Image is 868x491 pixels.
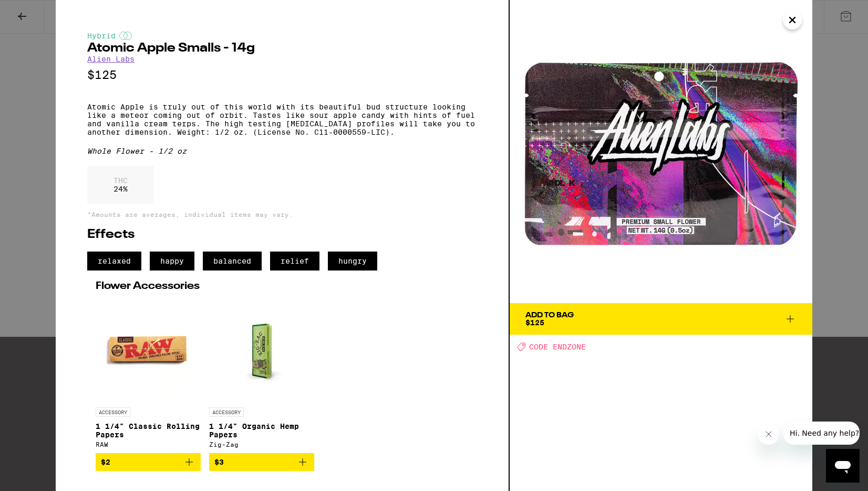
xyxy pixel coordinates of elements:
span: relief [270,252,319,270]
p: ACCESSORY [96,407,130,417]
h2: Effects [87,228,477,241]
iframe: Button to launch messaging window [826,449,860,483]
button: Add to bag [209,453,314,471]
button: Close [783,11,802,29]
p: *Amounts are averages, individual items may vary. [87,211,477,218]
a: Open page for 1 1/4" Organic Hemp Papers from Zig-Zag [209,297,314,453]
button: Add to bag [96,453,201,471]
span: $125 [525,318,544,327]
button: Add To Bag$125 [510,303,812,335]
a: Open page for 1 1/4" Classic Rolling Papers from RAW [96,297,201,453]
h2: Atomic Apple Smalls - 14g [87,42,477,55]
p: ACCESSORY [209,407,244,417]
div: Zig-Zag [209,441,314,448]
div: Add To Bag [525,312,574,319]
h2: Flower Accessories [96,281,469,292]
div: Hybrid [87,32,477,40]
p: THC [113,176,128,185]
img: Zig-Zag - 1 1/4" Organic Hemp Papers [209,297,314,402]
span: $3 [214,458,224,466]
span: balanced [203,252,262,270]
img: RAW - 1 1/4" Classic Rolling Papers [96,297,201,402]
iframe: Message from company [783,422,860,445]
img: hybridColor.svg [119,32,132,40]
span: CODE ENDZONE [529,343,586,351]
p: 1 1/4" Classic Rolling Papers [96,422,201,439]
p: 1 1/4" Organic Hemp Papers [209,422,314,439]
div: 24 % [87,166,154,204]
div: RAW [96,441,201,448]
a: Alien Labs [87,55,135,63]
div: Whole Flower - 1/2 oz [87,147,477,155]
p: Atomic Apple is truly out of this world with its beautiful bud structure looking like a meteor co... [87,103,477,136]
iframe: Close message [758,424,779,445]
span: relaxed [87,252,141,270]
span: happy [150,252,194,270]
p: $125 [87,68,477,82]
span: $2 [101,458,110,466]
span: hungry [328,252,377,270]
